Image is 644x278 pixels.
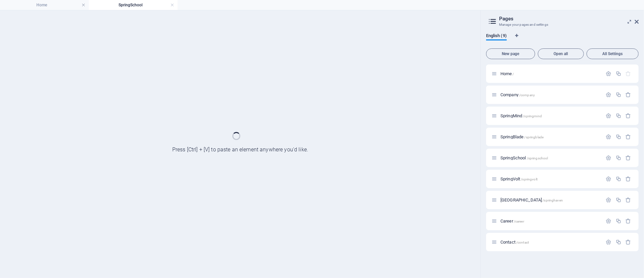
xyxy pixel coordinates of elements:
div: SpringBlade/springblade [498,135,603,139]
span: Click to open page [500,134,544,139]
div: Duplicate [616,92,621,98]
div: SpringSchool/springschool [498,156,603,160]
div: Language Tabs [486,33,639,46]
span: All Settings [590,52,636,56]
span: English (9) [486,32,507,41]
div: Remove [626,92,631,98]
button: New page [486,48,535,59]
span: SpringSchool [500,155,548,160]
button: All Settings [587,48,639,59]
span: New page [489,52,532,56]
div: Career/career [498,219,603,223]
div: Settings [606,176,612,182]
div: Home/ [498,72,603,76]
div: Remove [626,155,631,161]
div: Settings [606,71,612,77]
div: Company/company [498,93,603,97]
div: Settings [606,197,612,203]
div: SpringMind/springmind [498,114,603,118]
div: Duplicate [616,197,621,203]
div: Duplicate [616,176,621,182]
div: Settings [606,218,612,224]
span: Open all [541,52,581,56]
button: Open all [538,48,584,59]
span: Click to open page [500,92,535,97]
div: Duplicate [616,155,621,161]
div: Remove [626,197,631,203]
div: Duplicate [616,218,621,224]
span: Click to open page [500,113,542,118]
div: Duplicate [616,134,621,140]
div: Duplicate [616,71,621,77]
div: Remove [626,176,631,182]
span: /springhaven [543,198,563,202]
span: /springschool [527,156,548,160]
div: Remove [626,239,631,245]
span: /springblade [524,135,544,139]
div: Settings [606,113,612,119]
span: Click to open page [500,197,563,202]
span: /contact [516,241,529,244]
span: / [513,72,514,76]
div: Settings [606,239,612,245]
h2: Pages [499,16,639,22]
div: Duplicate [616,239,621,245]
div: Contact/contact [498,240,603,244]
div: [GEOGRAPHIC_DATA]/springhaven [498,198,603,202]
div: Remove [626,218,631,224]
div: Settings [606,134,612,140]
div: Duplicate [616,113,621,119]
span: Click to open page [500,219,524,224]
span: Click to open page [500,176,538,181]
div: SpringVolt/springvolt [498,177,603,181]
span: Click to open page [500,240,529,245]
div: The startpage cannot be deleted [626,71,631,77]
h3: Manage your pages and settings [499,22,625,28]
div: Settings [606,92,612,98]
span: /springmind [523,114,542,118]
h4: SpringSchool [89,1,178,9]
div: Settings [606,155,612,161]
span: Click to open page [500,71,514,76]
span: /springvolt [521,177,538,181]
div: Remove [626,134,631,140]
div: Remove [626,113,631,119]
span: /career [514,220,524,223]
span: /company [519,93,535,97]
